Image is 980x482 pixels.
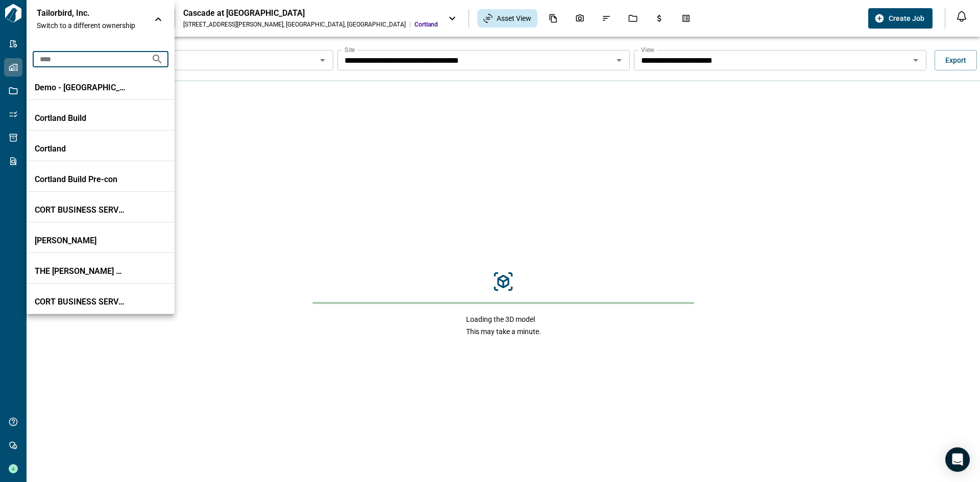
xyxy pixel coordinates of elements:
[35,236,127,246] p: [PERSON_NAME]
[147,49,167,69] button: Search organizations
[37,8,129,18] p: Tailorbird, Inc.
[35,83,127,93] p: Demo - [GEOGRAPHIC_DATA]
[37,20,144,31] span: Switch to a different ownership
[35,297,127,307] p: CORT BUSINESS SERVICES CORP
[35,205,127,215] p: CORT BUSINESS SERVICES CORP.
[35,113,127,123] p: Cortland Build
[945,447,970,472] div: Open Intercom Messenger
[35,266,127,276] p: THE [PERSON_NAME] GROUP REAL ESTATE INC.
[35,144,127,154] p: Cortland
[35,174,127,185] p: Cortland Build Pre-con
